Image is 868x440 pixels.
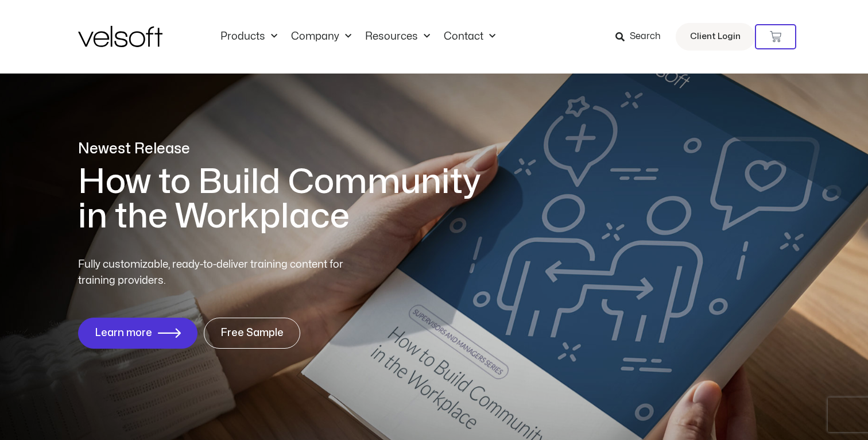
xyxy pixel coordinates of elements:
[690,29,741,44] span: Client Login
[78,257,364,289] p: Fully customizable, ready-to-deliver training content for training providers.
[220,327,284,339] span: Free Sample
[78,165,497,234] h1: How to Build Community in the Workplace
[214,30,284,43] a: ProductsMenu Toggle
[676,23,755,51] a: Client Login
[630,29,661,44] span: Search
[284,30,358,43] a: CompanyMenu Toggle
[78,318,197,349] a: Learn more
[78,26,162,47] img: Velsoft Training Materials
[615,27,669,47] a: Search
[95,327,152,339] span: Learn more
[437,30,502,43] a: ContactMenu Toggle
[204,318,300,349] a: Free Sample
[214,30,502,43] nav: Menu
[358,30,437,43] a: ResourcesMenu Toggle
[78,139,497,159] p: Newest Release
